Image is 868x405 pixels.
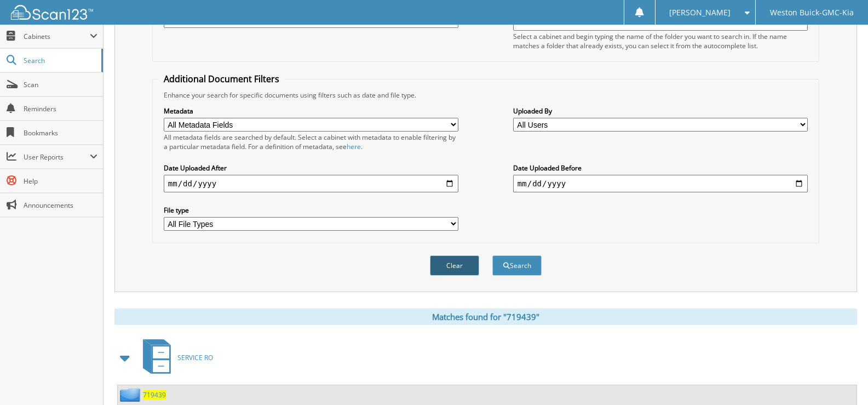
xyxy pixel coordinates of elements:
div: Enhance your search for specific documents using filters such as date and file type. [158,90,813,100]
input: end [513,175,808,192]
span: [PERSON_NAME] [669,9,731,16]
legend: Additional Document Filters [158,73,285,85]
div: All metadata fields are searched by default. Select a cabinet with metadata to enable filtering b... [164,133,458,151]
label: Uploaded By [513,106,808,116]
button: Clear [430,255,479,276]
span: Announcements [24,201,97,210]
iframe: Chat Widget [813,352,868,405]
span: Weston Buick-GMC-Kia [770,9,854,16]
a: here [347,142,361,151]
span: Scan [24,80,97,89]
input: start [164,175,458,192]
div: Matches found for "719439" [114,309,857,325]
span: Help [24,176,97,186]
span: Search [24,56,96,65]
span: Bookmarks [24,128,97,138]
label: Date Uploaded After [164,163,458,173]
span: Reminders [24,104,97,113]
label: Metadata [164,106,458,116]
img: scan123-logo-white.svg [11,5,93,20]
img: folder2.png [120,388,143,402]
span: User Reports [24,152,90,162]
a: 719439 [143,390,166,400]
a: SERVICE RO [136,336,213,379]
span: SERVICE RO [177,353,213,362]
div: Select a cabinet and begin typing the name of the folder you want to search in. If the name match... [513,32,808,50]
label: File type [164,206,458,215]
button: Search [492,255,542,276]
label: Date Uploaded Before [513,163,808,173]
span: Cabinets [24,32,90,41]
